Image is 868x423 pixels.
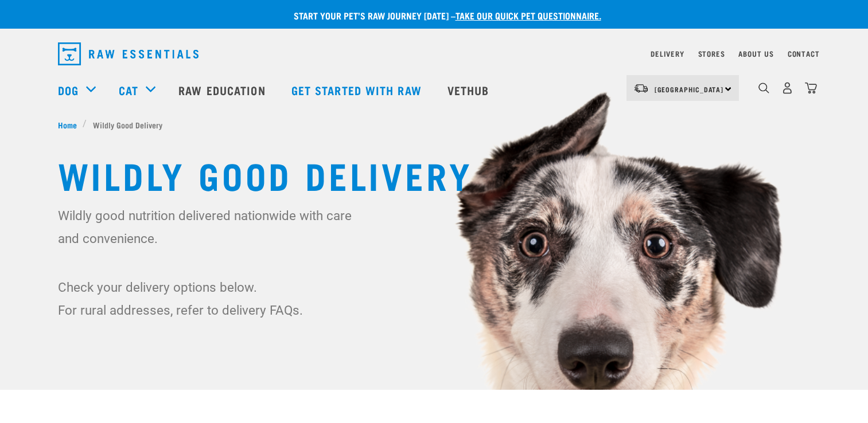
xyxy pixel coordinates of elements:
[698,52,725,56] a: Stores
[781,82,793,94] img: user.png
[58,119,83,131] a: Home
[58,154,811,195] h1: Wildly Good Delivery
[738,52,773,56] a: About Us
[436,67,504,113] a: Vethub
[58,81,79,99] a: Dog
[651,52,684,56] a: Delivery
[58,42,198,65] img: Raw Essentials Logo
[49,38,820,70] nav: dropdown navigation
[280,67,436,113] a: Get started with Raw
[758,83,769,93] img: home-icon-1@2x.png
[58,204,359,250] p: Wildly good nutrition delivered nationwide with care and convenience.
[655,87,724,91] span: [GEOGRAPHIC_DATA]
[119,81,138,99] a: Cat
[58,119,811,131] nav: breadcrumbs
[805,82,817,94] img: home-icon@2x.png
[167,67,279,113] a: Raw Education
[58,119,77,131] span: Home
[58,276,359,322] p: Check your delivery options below. For rural addresses, refer to delivery FAQs.
[633,83,649,93] img: van-moving.png
[788,52,820,56] a: Contact
[456,13,601,18] a: take our quick pet questionnaire.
